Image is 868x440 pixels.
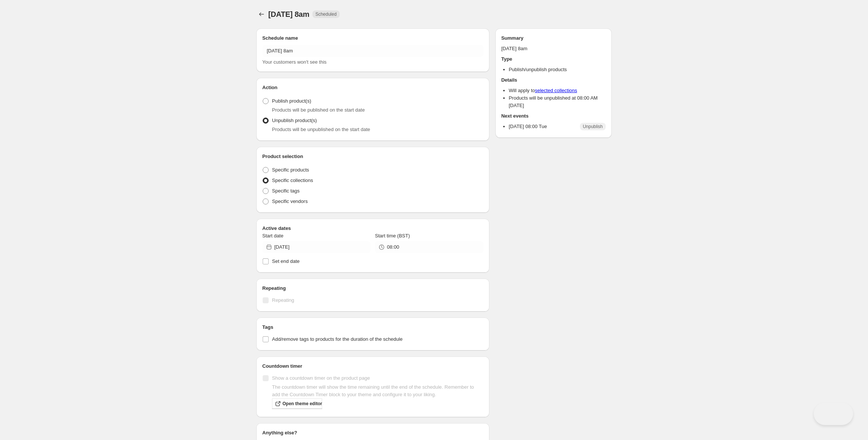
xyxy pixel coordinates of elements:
[272,118,317,123] span: Unpublish product(s)
[262,34,483,42] h2: Schedule name
[282,401,322,407] span: Open theme editor
[272,398,322,409] a: Open theme editor
[262,84,483,91] h2: Action
[262,59,327,65] span: Your customers won't see this
[272,297,294,303] span: Repeating
[272,188,300,194] span: Specific tags
[501,112,606,120] h2: Next events
[501,45,606,52] p: [DATE] 8am
[272,167,309,173] span: Specific products
[509,87,606,94] li: Will apply to
[315,11,337,17] span: Scheduled
[262,324,483,331] h2: Tags
[501,34,606,42] h2: Summary
[256,9,267,19] button: Schedules
[262,225,483,232] h2: Active dates
[262,153,483,160] h2: Product selection
[272,127,370,132] span: Products will be unpublished on the start date
[272,336,403,342] span: Add/remove tags to products for the duration of the schedule
[375,233,410,239] span: Start time (BST)
[262,285,483,292] h2: Repeating
[262,233,283,239] span: Start date
[272,198,308,204] span: Specific vendors
[272,375,370,381] span: Show a countdown timer on the product page
[501,76,606,84] h2: Details
[272,177,313,183] span: Specific collections
[509,123,547,130] p: [DATE] 08:00 Tue
[535,88,577,93] a: selected collections
[268,10,309,18] span: [DATE] 8am
[272,383,483,398] p: The countdown timer will show the time remaining until the end of the schedule. Remember to add t...
[501,55,606,63] h2: Type
[814,403,853,425] iframe: Toggle Customer Support
[509,66,606,73] li: Publish/unpublish products
[272,107,365,113] span: Products will be published on the start date
[262,362,483,370] h2: Countdown timer
[583,124,603,130] span: Unpublish
[272,258,300,264] span: Set end date
[272,98,311,104] span: Publish product(s)
[262,429,483,437] h2: Anything else?
[509,94,606,109] li: Products will be unpublished at 08:00 AM [DATE]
